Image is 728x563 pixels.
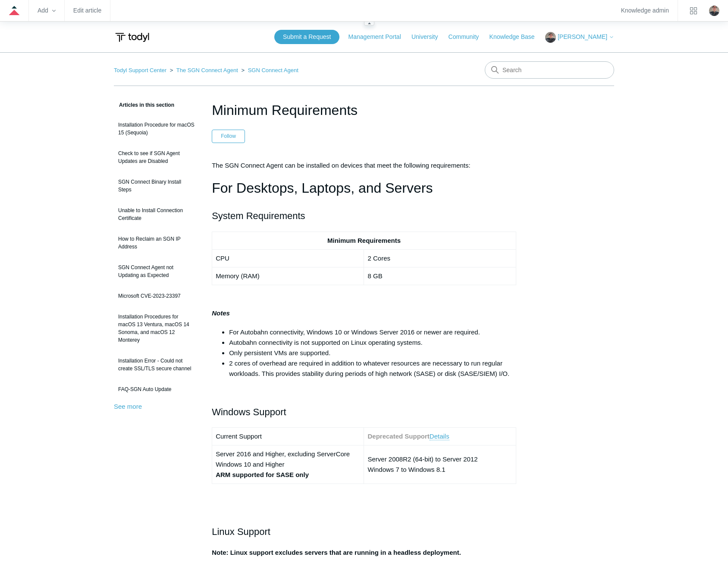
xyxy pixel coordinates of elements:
a: Microsoft CVE-2023-23397 [114,288,199,304]
span: Linux Support [212,526,270,537]
a: Management Portal [348,32,410,41]
zd-hc-trigger: Click your profile icon to open the profile menu [709,6,719,16]
a: How to Reclaim an SGN IP Address [114,231,199,255]
td: Current Support [212,428,364,445]
strong: Minimum Requirements [327,237,401,244]
strong: ARM supported for SASE only [216,471,309,478]
td: CPU [212,249,364,267]
strong: Note: Linux support excludes servers that are running in a headless deployment. [212,549,461,556]
a: Edit article [73,8,101,13]
a: The SGN Connect Agent [176,67,238,73]
td: 8 GB [364,267,516,285]
strong: Notes [212,309,230,317]
span: For Desktops, Laptops, and Servers [212,180,433,196]
a: Check to see if SGN Agent Updates are Disabled [114,145,199,169]
span: System Requirements [212,210,305,221]
li: SGN Connect Agent [239,67,298,73]
a: SGN Connect Agent not Updating as Expected [114,259,199,283]
li: Todyl Support Center [114,67,168,73]
a: Community [449,32,488,41]
button: Follow Article [212,130,245,143]
h1: Minimum Requirements [212,100,516,121]
a: Unable to Install Connection Certificate [114,202,199,226]
input: Search [485,61,614,79]
td: Memory (RAM) [212,267,364,285]
td: 2 Cores [364,249,516,267]
a: Knowledge Base [490,32,543,41]
a: SGN Connect Binary Install Steps [114,174,199,198]
li: Autobahn connectivity is not supported on Linux operating systems. [229,337,516,348]
span: The SGN Connect Agent can be installed on devices that meet the following requirements: [212,162,471,169]
a: SGN Connect Agent [248,67,298,73]
zd-hc-trigger: Add [38,8,56,13]
a: See more [114,403,142,410]
li: 2 cores of overhead are required in addition to whatever resources are necessary to run regular w... [229,358,516,379]
li: For Autobahn connectivity, Windows 10 or Windows Server 2016 or newer are required. [229,327,516,337]
span: Articles in this section [114,102,174,108]
a: Installation Procedures for macOS 13 Ventura, macOS 14 Sonoma, and macOS 12 Monterey [114,309,199,348]
button: [PERSON_NAME] [545,32,614,43]
a: Knowledge admin [621,8,669,13]
td: Server 2008R2 (64-bit) to Server 2012 Windows 7 to Windows 8.1 [364,445,516,484]
a: Installation Procedure for macOS 15 (Sequoia) [114,117,199,141]
a: University [411,32,446,41]
a: Submit a Request [274,30,339,44]
span: [PERSON_NAME] [558,33,607,40]
li: Only persistent VMs are supported. [229,348,516,358]
a: FAQ-SGN Auto Update [114,381,199,398]
a: Todyl Support Center [114,67,166,73]
td: Server 2016 and Higher, excluding ServerCore Windows 10 and Higher [212,445,364,484]
li: The SGN Connect Agent [168,67,240,73]
strong: Deprecated Support [367,433,429,440]
img: Todyl Support Center Help Center home page [114,29,151,45]
span: Windows Support [212,407,286,417]
a: Installation Error - Could not create SSL/TLS secure channel [114,353,199,377]
zd-hc-resizer: Guide navigation [364,21,374,25]
a: Details [430,433,449,440]
img: user avatar [709,6,719,16]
